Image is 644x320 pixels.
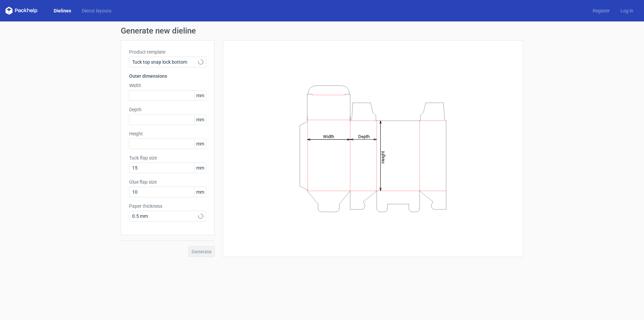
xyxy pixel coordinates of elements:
a: Diecut layouts [76,7,117,14]
h3: Outer dimensions [129,73,206,79]
label: Height [129,130,206,137]
span: mm [194,187,206,197]
span: mm [194,163,206,173]
span: mm [194,90,206,101]
label: Paper thickness [129,203,206,209]
h1: Generate new dieline [121,27,523,35]
tspan: Depth [358,134,370,139]
a: Log in [615,7,639,14]
span: mm [194,115,206,125]
a: Dielines [48,7,76,14]
span: 0.5 mm [132,213,198,219]
label: Product template [129,49,206,55]
label: Glue flap size [129,179,206,185]
tspan: Width [323,134,334,139]
label: Tuck flap size [129,154,206,161]
tspan: Height [380,151,385,163]
span: Tuck top snap lock bottom [132,59,198,65]
span: mm [194,139,206,149]
a: Register [587,7,615,14]
label: Width [129,82,206,89]
label: Depth [129,106,206,113]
